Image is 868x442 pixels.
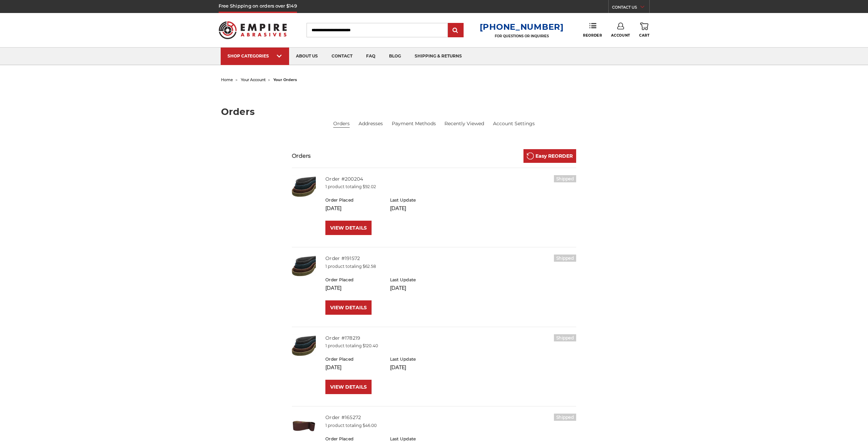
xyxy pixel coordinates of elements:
[444,120,484,127] a: Recently Viewed
[554,414,576,421] h6: Shipped
[292,152,311,160] h3: Orders
[221,77,233,82] a: home
[228,53,282,58] div: SHOP CATEGORIES
[359,120,383,127] a: Addresses
[523,149,576,163] a: Easy REORDER
[325,414,361,420] a: Order #165272
[392,120,436,127] a: Payment Methods
[449,24,463,37] input: Submit
[325,343,576,349] p: 1 product totaling $120.40
[480,34,564,38] p: FOR QUESTIONS OR INQUIRIES
[639,23,649,38] a: Cart
[480,22,564,32] a: [PHONE_NUMBER]
[325,364,341,370] span: [DATE]
[325,221,372,235] a: VIEW DETAILS
[325,205,341,211] span: [DATE]
[382,48,408,65] a: blog
[325,356,383,362] h6: Order Placed
[325,335,360,341] a: Order #178219
[241,77,265,82] a: your account
[554,255,576,262] h6: Shipped
[292,255,316,278] img: 4"x36" Surface Conditioning Sanding Belts
[333,120,350,128] li: Orders
[289,48,325,65] a: about us
[390,285,406,291] span: [DATE]
[390,356,447,362] h6: Last Update
[273,77,297,82] span: your orders
[221,107,647,116] h1: Orders
[390,436,447,442] h6: Last Update
[611,33,630,38] span: Account
[325,422,576,429] p: 1 product totaling $46.00
[390,205,406,211] span: [DATE]
[325,184,576,190] p: 1 product totaling $92.02
[554,175,576,182] h6: Shipped
[292,414,316,438] img: 4" x 36" Aluminum Oxide Sanding Belt
[325,176,363,182] a: Order #200204
[325,263,576,270] p: 1 product totaling $62.58
[292,175,316,199] img: 4"x36" Surface Conditioning Sanding Belts
[554,334,576,341] h6: Shipped
[390,364,406,370] span: [DATE]
[292,334,316,358] img: 4"x36" Surface Conditioning Sanding Belts
[325,197,383,203] h6: Order Placed
[325,277,383,283] h6: Order Placed
[639,33,649,38] span: Cart
[325,255,360,261] a: Order #191572
[390,197,447,203] h6: Last Update
[583,33,602,38] span: Reorder
[408,48,469,65] a: shipping & returns
[325,380,372,394] a: VIEW DETAILS
[612,3,649,13] a: CONTACT US
[325,300,372,315] a: VIEW DETAILS
[219,17,287,43] img: Empire Abrasives
[583,23,602,37] a: Reorder
[325,48,359,65] a: contact
[325,285,341,291] span: [DATE]
[359,48,382,65] a: faq
[493,120,535,127] a: Account Settings
[325,436,383,442] h6: Order Placed
[390,277,447,283] h6: Last Update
